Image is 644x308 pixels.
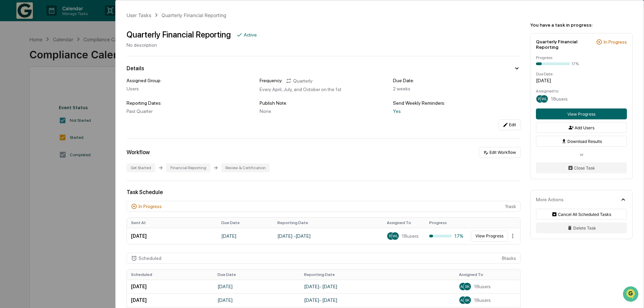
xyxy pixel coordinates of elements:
span: PL [538,97,542,101]
div: No description [127,42,257,48]
th: Assigned To [383,218,425,228]
button: Start new chat [116,54,124,62]
div: Financial Reporting [166,163,210,172]
a: 🗄️Attestations [47,83,88,96]
td: [DATE] - [DATE] [300,280,455,293]
div: Quarterly Financial Reporting [536,39,593,50]
td: [DATE] [127,280,213,293]
div: Get Started [127,163,155,172]
td: [DATE] [217,228,273,244]
button: View Progress [536,108,627,119]
span: AG [460,284,466,289]
div: Every April, July, and October on the 1st [260,87,387,92]
div: 17% [429,233,463,239]
a: Powered byPylon [48,115,83,121]
div: Quarterly Financial Reporting [161,12,226,18]
div: Workflow [127,149,150,156]
td: [DATE] [127,228,217,244]
button: Edit Workflow [479,147,521,158]
div: None [260,108,387,114]
span: AG [460,298,466,303]
button: Edit [498,119,521,130]
div: Assigned to: [536,89,627,93]
div: Past Quarter [127,108,254,114]
button: View Progress [471,231,508,241]
div: [DATE] [536,78,627,83]
span: Data Lookup [14,99,43,106]
iframe: Open customer support [622,285,641,304]
th: Due Date [213,269,300,280]
a: 🖐️Preclearance [4,83,47,96]
span: 18 users [474,297,491,303]
span: 18 users [474,284,491,289]
th: Due Date [217,218,273,228]
th: Scheduled [127,269,213,280]
td: [DATE] - [DATE] [300,293,455,307]
div: 2 weeks [393,86,521,91]
div: 🗄️ [50,87,55,92]
div: Task Schedule [127,189,521,195]
th: Reporting Date [300,269,455,280]
div: Active [244,32,257,38]
div: Assigned Group: [127,78,254,83]
div: Review & Certification [221,163,270,172]
td: [DATE] [213,280,300,293]
span: WL [392,234,398,238]
div: Publish Note: [260,100,387,106]
img: 1746055101610-c473b297-6a78-478c-a979-82029cc54cd1 [7,52,19,64]
div: or [536,152,627,157]
div: Details [127,65,144,72]
div: 17% [571,61,579,66]
div: User Tasks [127,12,151,18]
div: 1 task [127,201,521,212]
a: 🔎Data Lookup [4,96,46,108]
div: More Actions [536,197,564,202]
button: Add Users [536,122,627,133]
div: Due Date: [393,78,521,83]
div: In Progress [139,204,162,209]
div: Scheduled [139,255,161,261]
div: Progress [536,55,627,60]
p: How can we help? [7,14,124,25]
td: [DATE] [127,293,213,307]
span: SK [465,298,470,303]
td: [DATE] [213,293,300,307]
span: Preclearance [14,86,44,93]
button: Cancel All Scheduled Tasks [536,209,627,220]
div: Frequency: [260,78,283,84]
div: Reporting Dates: [127,100,254,106]
div: Quarterly [286,78,313,84]
span: SK [465,284,470,289]
span: 18 users [551,96,568,102]
div: 8 task s [127,253,521,264]
div: 🖐️ [7,87,12,92]
div: Due Date: [536,72,627,76]
th: Reporting Date [273,218,383,228]
div: We're available if you need us! [23,59,87,64]
div: Send Weekly Reminders: [393,100,521,106]
span: Attestations [56,86,85,93]
div: Users [127,86,254,91]
th: Progress [425,218,468,228]
span: PL [389,234,393,238]
div: Quarterly Financial Reporting [127,30,231,40]
span: 18 users [402,233,419,239]
div: You have a task in progress: [530,22,633,28]
td: [DATE] - [DATE] [273,228,383,244]
div: In Progress [604,39,627,45]
div: Start new chat [23,52,112,59]
button: Delete Task [536,222,627,233]
th: Assigned To [455,269,520,280]
th: Sent At [127,218,217,228]
span: Pylon [68,116,83,121]
button: Close Task [536,162,627,173]
div: Yes [393,108,521,114]
div: 🔎 [7,100,12,105]
span: WL [541,97,547,101]
button: Download Results [536,136,627,147]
